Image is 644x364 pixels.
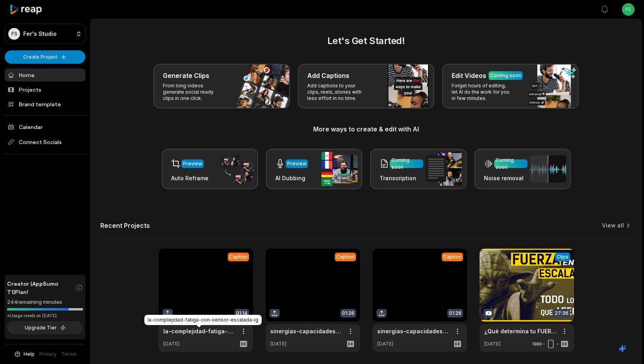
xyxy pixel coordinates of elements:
img: ai_dubbing.png [321,152,358,186]
a: Home [5,68,85,81]
a: sinergias-capacidades-entrenamiento-escalada-resumen [377,327,450,335]
a: Privacy [39,351,57,358]
button: Create Project [5,50,85,64]
div: Preview [287,160,306,167]
h2: Let's Get Started! [100,34,632,48]
span: Help [24,351,35,358]
div: Coming soon [496,157,526,171]
a: sinergias-capacidades-entrenamiento-escalada-resumen [270,327,343,335]
a: Terms [61,351,77,358]
p: Fer's Studio [23,30,57,37]
div: *Usage resets on [DATE] [7,313,83,319]
button: Get ChatGPT Summary (Ctrl+J) [615,341,630,356]
div: Preview [183,160,202,167]
button: Help [14,351,35,358]
h3: Edit Videos [452,71,486,80]
a: la-complejidad-fatiga-con-sensor-escalada-ig [163,327,236,335]
h3: Auto Reframe [171,174,209,182]
h2: Recent Projects [100,222,150,229]
h3: Add Captions [307,71,349,80]
h3: Transcription [380,174,423,182]
p: Forget hours of editing, let AI do the work for you in few minutes. [452,83,513,102]
div: la-complejidad-fatiga-con-sensor-escalada-ig [144,315,262,325]
div: FS [8,28,20,40]
h3: AI Dubbing [275,174,308,182]
h3: Noise removal [484,174,528,182]
a: View all [602,222,624,229]
h3: More ways to create & edit with AI [100,124,632,134]
div: Coming soon [391,157,422,171]
img: transcription.png [426,152,462,186]
span: Creator (AppSumo T1) Plan! [7,279,76,296]
a: Projects [5,83,85,96]
h3: Generate Clips [163,71,209,80]
button: Upgrade Tier [7,321,83,334]
span: Connect Socials [5,135,85,149]
img: noise_removal.png [530,155,566,183]
p: Add captions to your clips, reels, stories with less effort in no time. [307,83,368,102]
a: ¿Qué determina tu FUERZA en ESCALADA? (seguro que no conoces todos) [484,327,557,335]
a: Calendar [5,120,85,133]
p: From long videos generate social ready clips in one click. [163,83,224,102]
img: auto_reframe.png [217,154,253,185]
div: 244 remaining minutes [7,298,83,306]
div: Coming soon [490,72,521,79]
a: Brand template [5,98,85,111]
